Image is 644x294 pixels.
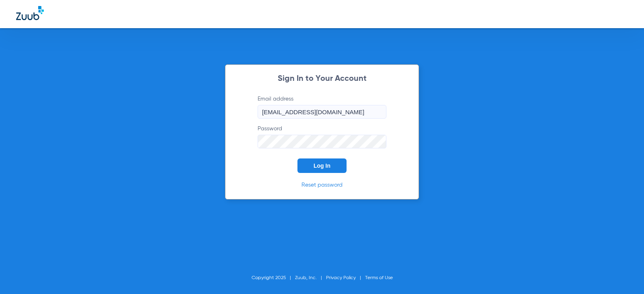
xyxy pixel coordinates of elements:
[301,182,343,188] a: Reset password
[365,275,393,280] a: Terms of Use
[297,158,347,173] button: Log In
[246,75,398,83] h2: Sign In to Your Account
[295,274,326,282] li: Zuub, Inc.
[258,95,386,119] label: Email address
[258,125,386,148] label: Password
[252,274,295,282] li: Copyright 2025
[326,275,356,280] a: Privacy Policy
[16,6,44,20] img: Zuub Logo
[314,162,330,169] span: Log In
[258,135,386,148] input: Password
[258,105,386,119] input: Email address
